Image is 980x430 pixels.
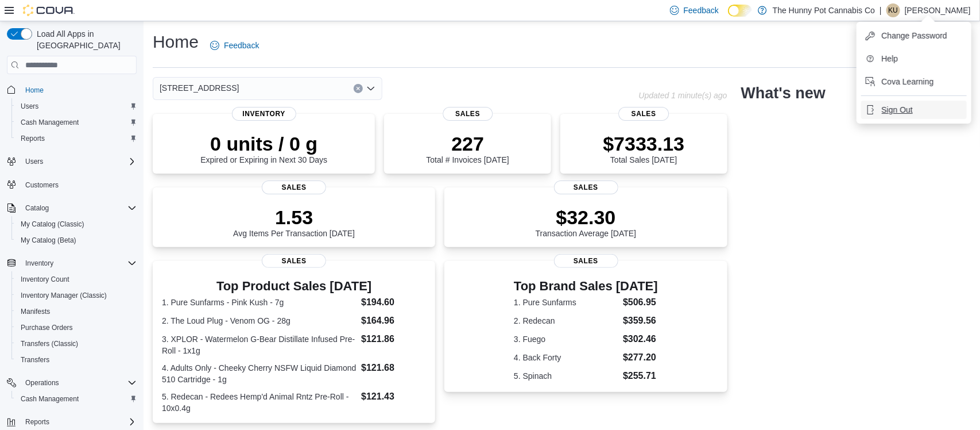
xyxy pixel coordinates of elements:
[233,206,355,229] p: 1.53
[2,81,141,98] button: Home
[21,355,49,364] span: Transfers
[861,101,967,119] button: Sign Out
[21,376,137,390] span: Operations
[21,256,58,270] button: Inventory
[361,295,426,309] dd: $194.60
[905,3,971,17] p: [PERSON_NAME]
[16,272,74,286] a: Inventory Count
[162,297,357,308] dt: 1. Pure Sunfarms - Pink Kush - 7g
[16,337,83,351] a: Transfers (Classic)
[160,81,239,95] span: [STREET_ADDRESS]
[2,176,141,193] button: Customers
[603,132,684,155] p: $7333.13
[882,53,898,64] span: Help
[619,107,669,121] span: Sales
[623,332,658,346] dd: $302.46
[21,134,45,143] span: Reports
[162,391,357,414] dt: 5. Redecan - Redees Hemp'd Animal Rntz Pre-Roll - 10x0.4g
[16,321,137,335] span: Purchase Orders
[2,255,141,271] button: Inventory
[889,3,898,17] span: KU
[16,116,137,129] span: Cash Management
[882,76,934,87] span: Cova Learning
[21,201,137,215] span: Catalog
[514,279,658,293] h3: Top Brand Sales [DATE]
[21,291,107,300] span: Inventory Manager (Classic)
[25,204,49,213] span: Catalog
[354,84,363,93] button: Clear input
[162,279,426,293] h3: Top Product Sales [DATE]
[25,181,59,190] span: Customers
[514,352,618,363] dt: 4. Back Forty
[21,339,78,348] span: Transfers (Classic)
[2,414,141,430] button: Reports
[21,155,137,168] span: Users
[262,181,326,194] span: Sales
[861,72,967,91] button: Cova Learning
[25,378,59,387] span: Operations
[11,114,141,130] button: Cash Management
[16,99,43,113] a: Users
[11,130,141,147] button: Reports
[16,132,49,145] a: Reports
[16,353,137,367] span: Transfers
[21,82,137,97] span: Home
[11,391,141,407] button: Cash Management
[16,233,81,247] a: My Catalog (Beta)
[162,362,357,385] dt: 4. Adults Only - Cheeky Cherry NSFW Liquid Diamond 510 Cartridge - 1g
[514,370,618,382] dt: 5. Spinach
[21,307,50,316] span: Manifests
[603,132,684,164] div: Total Sales [DATE]
[554,254,618,268] span: Sales
[206,34,264,57] a: Feedback
[514,297,618,308] dt: 1. Pure Sunfarms
[882,30,947,41] span: Change Password
[11,352,141,368] button: Transfers
[861,49,967,68] button: Help
[728,5,752,17] input: Dark Mode
[200,132,327,155] p: 0 units / 0 g
[21,415,54,429] button: Reports
[861,26,967,45] button: Change Password
[886,3,900,17] div: Korryne Urquhart
[773,3,875,17] p: The Hunny Pot Cannabis Co
[623,351,658,364] dd: $277.20
[2,375,141,391] button: Operations
[21,83,48,97] a: Home
[21,220,84,229] span: My Catalog (Classic)
[361,361,426,375] dd: $121.68
[25,417,49,427] span: Reports
[741,84,826,102] h2: What's new
[11,216,141,232] button: My Catalog (Classic)
[162,315,357,327] dt: 2. The Loud Plug - Venom OG - 28g
[16,392,83,406] a: Cash Management
[21,256,137,270] span: Inventory
[514,333,618,345] dt: 3. Fuego
[2,200,141,216] button: Catalog
[162,333,357,356] dt: 3. XPLOR - Watermelon G-Bear Distillate Infused Pre-Roll - 1x1g
[153,30,199,53] h1: Home
[25,86,44,95] span: Home
[11,320,141,336] button: Purchase Orders
[427,132,509,155] p: 227
[11,98,141,114] button: Users
[32,28,137,51] span: Load All Apps in [GEOGRAPHIC_DATA]
[11,336,141,352] button: Transfers (Classic)
[16,217,89,231] a: My Catalog (Classic)
[16,305,55,318] a: Manifests
[361,332,426,346] dd: $121.86
[224,40,259,51] span: Feedback
[514,315,618,327] dt: 2. Redecan
[16,321,78,335] a: Purchase Orders
[554,181,618,194] span: Sales
[200,132,327,164] div: Expired or Expiring in Next 30 Days
[16,337,137,351] span: Transfers (Classic)
[639,91,727,100] p: Updated 1 minute(s) ago
[11,232,141,248] button: My Catalog (Beta)
[21,376,64,390] button: Operations
[11,271,141,287] button: Inventory Count
[16,99,137,113] span: Users
[21,236,76,245] span: My Catalog (Beta)
[11,287,141,304] button: Inventory Manager (Classic)
[623,295,658,309] dd: $506.95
